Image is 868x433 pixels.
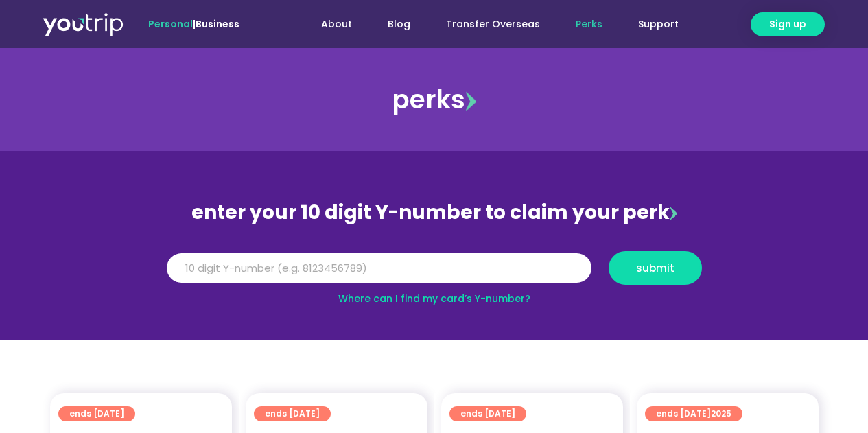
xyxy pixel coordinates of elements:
[69,406,124,421] span: ends [DATE]
[196,17,239,31] a: Business
[609,251,702,285] button: submit
[769,17,806,32] span: Sign up
[656,406,731,421] span: ends [DATE]
[148,17,239,31] span: |
[636,263,675,273] span: submit
[645,406,742,421] a: ends [DATE]2025
[303,12,370,37] a: About
[711,408,731,419] span: 2025
[460,406,515,421] span: ends [DATE]
[265,406,320,421] span: ends [DATE]
[148,17,193,31] span: Personal
[370,12,428,37] a: Blog
[277,12,696,37] nav: Menu
[58,406,135,421] a: ends [DATE]
[620,12,696,37] a: Support
[338,292,530,305] a: Where can I find my card’s Y-number?
[167,251,702,295] form: Y Number
[167,253,591,283] input: 10 digit Y-number (e.g. 8123456789)
[751,12,825,36] a: Sign up
[160,195,709,231] div: enter your 10 digit Y-number to claim your perk
[428,12,558,37] a: Transfer Overseas
[254,406,331,421] a: ends [DATE]
[449,406,526,421] a: ends [DATE]
[558,12,620,37] a: Perks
